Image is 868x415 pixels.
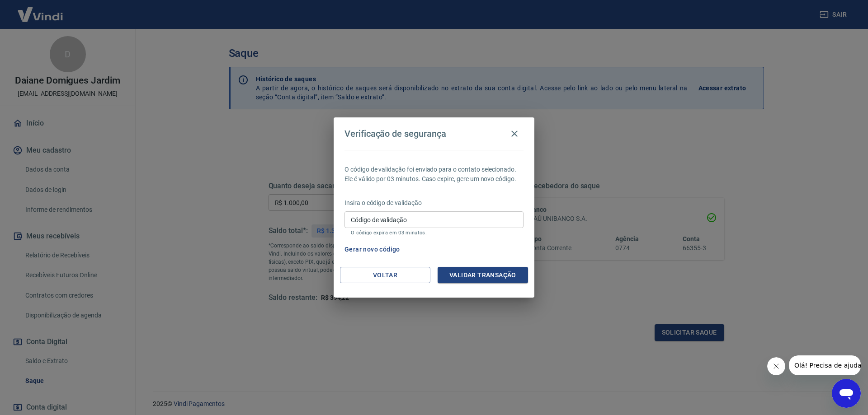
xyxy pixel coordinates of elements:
p: O código de validação foi enviado para o contato selecionado. Ele é válido por 03 minutos. Caso e... [344,165,524,184]
button: Voltar [340,267,430,284]
p: Insira o código de validação [344,198,524,208]
button: Validar transação [438,267,528,284]
iframe: Fechar mensagem [767,357,785,375]
p: O código expira em 03 minutos. [351,230,517,236]
h4: Verificação de segurança [344,128,446,139]
span: Olá! Precisa de ajuda? [5,6,76,14]
button: Gerar novo código [341,241,404,258]
iframe: Botão para abrir a janela de mensagens [832,379,861,408]
iframe: Mensagem da empresa [789,355,861,375]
